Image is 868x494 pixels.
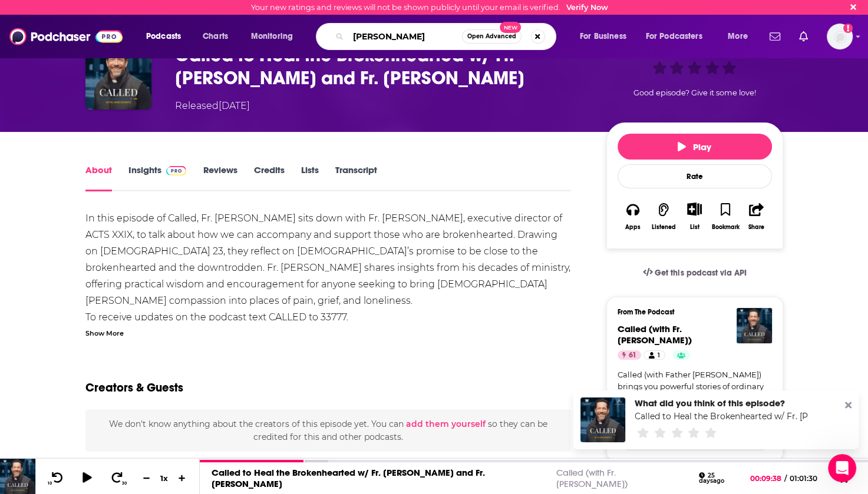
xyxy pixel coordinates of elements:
[618,134,772,160] button: Play
[580,397,625,442] img: Called to Heal the Brokenhearted w/ Fr. Mike Schmitz and Fr. John Riccardo
[638,27,720,46] button: open menu
[711,224,739,231] div: Bookmark
[652,224,676,231] div: Listened
[827,24,853,49] button: Show profile menu
[633,88,756,97] span: Good episode? Give it some love!
[784,474,787,483] span: /
[678,141,711,152] span: Play
[618,369,772,415] a: Called (with Father [PERSON_NAME]) brings you powerful stories of ordinary people living extraord...
[750,474,784,483] span: 00:09:38
[467,34,516,39] span: Open Advanced
[122,481,127,486] span: 30
[166,166,187,175] img: Podchaser Pro
[175,44,588,89] h1: Called to Heal the Brokenhearted w/ Fr. Mike Schmitz and Fr. John Riccardo
[828,454,856,482] iframe: Intercom live chat
[843,24,853,33] svg: Email not verified
[635,397,808,409] div: What did you think of this episode?
[737,308,772,343] img: Called (with Fr. Mike Schmitz)
[9,25,123,48] img: Podchaser - Follow, Share and Rate Podcasts
[787,474,829,483] span: 01:01:30
[212,467,485,489] a: Called to Heal the Brokenhearted w/ Fr. [PERSON_NAME] and Fr. [PERSON_NAME]
[251,3,608,12] div: Your new ratings and reviews will not be shown publicly until your email is verified.
[138,27,196,46] button: open menu
[175,99,250,113] div: Released [DATE]
[618,308,763,316] h3: From The Podcast
[45,471,68,486] button: 10
[48,481,52,486] span: 10
[794,26,813,47] a: Show notifications dropdown
[85,380,183,395] h2: Creators & Guests
[500,22,521,33] span: New
[827,24,853,49] span: Logged in as kimmiveritas
[658,350,660,362] span: 1
[646,28,702,45] span: For Podcasters
[85,210,572,359] div: In this episode of Called, Fr. [PERSON_NAME] sits down with Fr. [PERSON_NAME], executive director...
[348,27,462,46] input: Search podcasts, credits, & more...
[741,195,771,238] button: Share
[748,224,764,231] div: Share
[720,27,763,46] button: open menu
[625,224,641,231] div: Apps
[618,350,641,360] a: 61
[629,350,636,362] span: 61
[699,472,741,485] div: 25 days ago
[765,26,785,47] a: Show notifications dropdown
[406,419,486,429] button: add them yourself
[203,164,237,191] a: Reviews
[618,323,692,346] span: Called (with Fr. [PERSON_NAME])
[203,28,228,45] span: Charts
[109,419,547,442] span: We don't know anything about the creators of this episode yet . You can so they can be credited f...
[655,268,746,278] span: Get this podcast via API
[572,27,641,46] button: open menu
[128,164,187,191] a: InsightsPodchaser Pro
[710,195,741,238] button: Bookmark
[580,28,626,45] span: For Business
[728,28,748,45] span: More
[566,3,608,12] a: Verify Now
[107,471,129,486] button: 30
[556,467,628,489] a: Called (with Fr. [PERSON_NAME])
[253,164,284,191] a: Credits
[643,350,665,360] a: 1
[154,473,174,483] div: 1 x
[335,164,377,191] a: Transcript
[618,323,692,346] a: Called (with Fr. Mike Schmitz)
[682,203,707,215] button: Show More Button
[243,27,308,46] button: open menu
[251,28,293,45] span: Monitoring
[85,164,112,191] a: About
[633,258,756,287] a: Get this podcast via API
[85,44,151,110] img: Called to Heal the Brokenhearted w/ Fr. Mike Schmitz and Fr. John Riccardo
[690,223,699,231] div: List
[827,24,853,49] img: User Profile
[195,27,235,46] a: Charts
[679,195,709,238] div: Show More ButtonList
[327,23,567,50] div: Search podcasts, credits, & more...
[618,164,772,188] div: Rate
[301,164,318,191] a: Lists
[462,29,522,44] button: Open AdvancedNew
[146,28,181,45] span: Podcasts
[648,195,679,238] button: Listened
[618,195,648,238] button: Apps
